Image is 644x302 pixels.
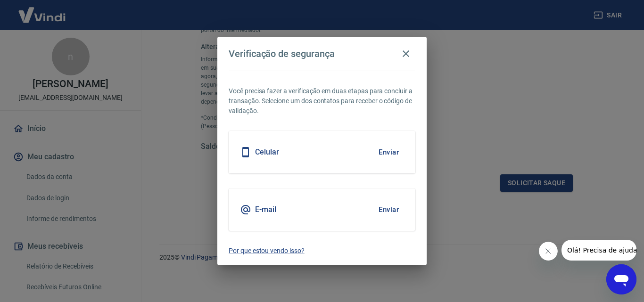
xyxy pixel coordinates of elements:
iframe: Fechar mensagem [539,242,558,261]
button: Enviar [373,142,404,162]
h5: Celular [255,147,279,157]
h5: E-mail [255,205,276,214]
button: Enviar [373,200,404,220]
iframe: Mensagem da empresa [561,240,636,261]
span: Olá! Precisa de ajuda? [6,7,79,14]
iframe: Botão para abrir a janela de mensagens [606,264,636,294]
p: Você precisa fazer a verificação em duas etapas para concluir a transação. Selecione um dos conta... [229,86,415,116]
a: Por que estou vendo isso? [229,246,415,256]
h4: Verificação de segurança [229,48,335,59]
